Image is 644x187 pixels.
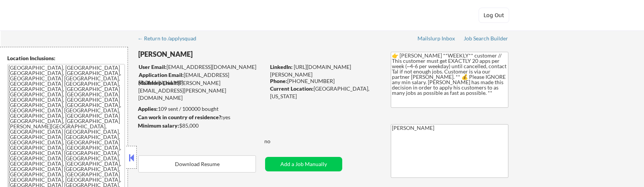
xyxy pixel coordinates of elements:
[464,36,508,41] div: Job Search Builder
[138,105,265,113] div: 109 sent / 100000 bought
[138,50,295,59] div: [PERSON_NAME]
[139,64,167,70] strong: User Email:
[139,71,265,86] div: [EMAIL_ADDRESS][DOMAIN_NAME]
[265,157,342,171] button: Add a Job Manually
[270,64,293,70] strong: LinkedIn:
[138,79,265,102] div: [PERSON_NAME][EMAIL_ADDRESS][PERSON_NAME][DOMAIN_NAME]
[270,85,314,92] strong: Current Location:
[270,78,287,84] strong: Phone:
[139,63,265,71] div: [EMAIL_ADDRESS][DOMAIN_NAME]
[270,64,351,78] a: [URL][DOMAIN_NAME][PERSON_NAME]
[138,105,158,112] strong: Applies:
[270,85,378,100] div: [GEOGRAPHIC_DATA], [US_STATE]
[138,114,223,120] strong: Can work in country of residence?:
[138,80,178,86] strong: Mailslurp Email:
[417,35,456,43] a: Mailslurp Inbox
[138,35,204,43] a: ← Return to /applysquad
[138,122,265,129] div: $85,000
[138,36,204,41] div: ← Return to /applysquad
[464,35,508,43] a: Job Search Builder
[417,36,456,41] div: Mailslurp Inbox
[138,122,179,129] strong: Minimum salary:
[270,77,378,85] div: [PHONE_NUMBER]
[7,54,125,62] div: Location Inclusions:
[479,8,509,23] button: Log Out
[138,155,256,173] button: Download Resume
[139,72,184,78] strong: Application Email:
[138,113,263,121] div: yes
[264,137,286,145] div: no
